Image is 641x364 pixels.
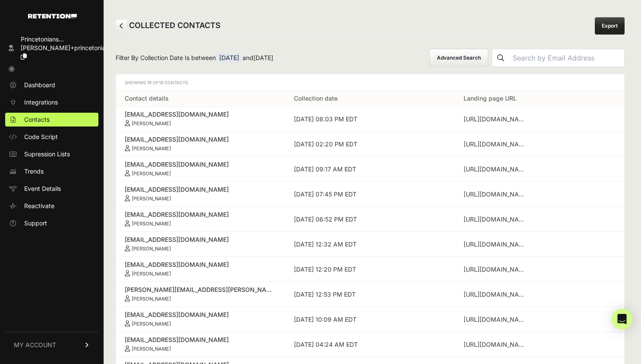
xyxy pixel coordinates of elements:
[132,271,171,277] small: [PERSON_NAME]
[285,132,455,157] td: [DATE] 02:20 PM EDT
[132,246,171,252] small: [PERSON_NAME]
[464,315,528,324] div: https://princetoniansforfreespeech.org/blogs/national-free-speech-news-commentary-3/college-age-j...
[5,216,98,230] a: Support
[24,98,58,107] span: Integrations
[125,310,277,327] a: [EMAIL_ADDRESS][DOMAIN_NAME] [PERSON_NAME]
[125,260,277,277] a: [EMAIL_ADDRESS][DOMAIN_NAME] [PERSON_NAME]
[464,165,528,174] div: https://princetoniansforfreespeech.org/blogs/national-free-speech-news-commentary-3/college-age-j...
[125,235,277,252] a: [EMAIL_ADDRESS][DOMAIN_NAME] [PERSON_NAME]
[595,17,625,35] a: Export
[125,80,189,85] span: Showing 19 of
[125,185,277,202] a: [EMAIL_ADDRESS][DOMAIN_NAME] [PERSON_NAME]
[285,207,455,232] td: [DATE] 06:52 PM EDT
[294,95,338,102] a: Collection date
[28,14,77,19] img: Retention.com
[125,160,277,177] a: [EMAIL_ADDRESS][DOMAIN_NAME] [PERSON_NAME]
[125,135,277,152] a: [EMAIL_ADDRESS][DOMAIN_NAME] [PERSON_NAME]
[5,199,98,213] a: Reactivate
[285,282,455,307] td: [DATE] 12:53 PM EDT
[132,146,171,152] small: [PERSON_NAME]
[464,215,528,224] div: https://princetoniansforfreespeech.org/blogs/news/a-look-at-princetons-dei-structure-amid-trump-t...
[132,321,171,327] small: [PERSON_NAME]
[132,171,171,177] small: [PERSON_NAME]
[464,265,528,274] div: https://princetoniansforfreespeech.org/blogs/national-free-speech-news-commentary-3/college-age-j...
[24,115,50,124] span: Contacts
[24,81,55,89] span: Dashboard
[125,110,277,127] a: [EMAIL_ADDRESS][DOMAIN_NAME] [PERSON_NAME]
[24,150,70,158] span: Supression Lists
[253,54,273,61] span: [DATE]
[464,340,528,349] div: https://princetoniansforfreespeech.org/blogs/news/commentary-a-princeton-professor-s-advice-to-yo...
[125,185,277,194] div: [EMAIL_ADDRESS][DOMAIN_NAME]
[125,336,277,352] a: [EMAIL_ADDRESS][DOMAIN_NAME] [PERSON_NAME]
[24,219,47,228] span: Support
[116,19,221,32] h2: COLLECTED CONTACTS
[24,167,44,176] span: Trends
[285,332,455,357] td: [DATE] 04:24 AM EDT
[464,240,528,249] div: https://princetoniansforfreespeech.org/blogs/news/a-look-at-princetons-dei-structure-amid-trump-t...
[21,44,114,51] span: [PERSON_NAME]+princetonian...
[5,165,98,178] a: Trends
[5,95,98,109] a: Integrations
[125,235,277,244] div: [EMAIL_ADDRESS][DOMAIN_NAME]
[125,260,277,269] div: [EMAIL_ADDRESS][DOMAIN_NAME]
[509,49,624,66] input: Search by Email Address
[21,35,114,44] div: Princetonians...
[14,341,56,349] span: MY ACCOUNT
[464,95,517,102] a: Landing page URL
[285,232,455,257] td: [DATE] 12:32 AM EDT
[125,160,277,169] div: [EMAIL_ADDRESS][DOMAIN_NAME]
[5,182,98,196] a: Event Details
[5,32,98,63] a: Princetonians... [PERSON_NAME]+princetonian...
[125,110,277,119] div: [EMAIL_ADDRESS][DOMAIN_NAME]
[159,80,189,85] span: 19 Contacts.
[285,157,455,182] td: [DATE] 09:17 AM EDT
[132,120,171,127] small: [PERSON_NAME]
[464,290,528,299] div: https://princetoniansforfreespeech.org/blogs/national-free-speech-news-commentary-3/college-age-j...
[612,309,632,329] div: Open Intercom Messenger
[132,221,171,227] small: [PERSON_NAME]
[5,78,98,92] a: Dashboard
[5,130,98,144] a: Code Script
[285,107,455,132] td: [DATE] 08:03 PM EDT
[464,115,528,123] div: https://princetoniansforfreespeech.org/blogs/news/commentary-princeton-president-melts-down-rejec...
[125,95,169,102] a: Contact details
[285,182,455,207] td: [DATE] 07:45 PM EDT
[24,133,58,141] span: Code Script
[285,257,455,282] td: [DATE] 12:20 PM EDT
[125,210,277,227] a: [EMAIL_ADDRESS][DOMAIN_NAME] [PERSON_NAME]
[24,184,61,193] span: Event Details
[125,336,277,344] div: [EMAIL_ADDRESS][DOMAIN_NAME]
[132,196,171,202] small: [PERSON_NAME]
[464,190,528,199] div: https://princetoniansforfreespeech.org/blogs/news
[125,210,277,219] div: [EMAIL_ADDRESS][DOMAIN_NAME]
[125,285,277,302] a: [PERSON_NAME][EMAIL_ADDRESS][PERSON_NAME][DOMAIN_NAME] [PERSON_NAME]
[285,307,455,332] td: [DATE] 10:09 AM EDT
[125,310,277,319] div: [EMAIL_ADDRESS][DOMAIN_NAME]
[5,332,98,358] a: MY ACCOUNT
[216,54,243,62] span: [DATE]
[116,54,273,62] span: Filter By Collection Date Is between and
[125,135,277,144] div: [EMAIL_ADDRESS][DOMAIN_NAME]
[125,285,277,294] div: [PERSON_NAME][EMAIL_ADDRESS][PERSON_NAME][DOMAIN_NAME]
[5,147,98,161] a: Supression Lists
[132,346,171,352] small: [PERSON_NAME]
[5,113,98,127] a: Contacts
[24,202,54,210] span: Reactivate
[132,296,171,302] small: [PERSON_NAME]
[464,140,528,149] div: https://princetoniansforfreespeech.org/blogs/national-free-speech-news-commentary-3/college-age-j...
[429,49,488,67] button: Advanced Search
